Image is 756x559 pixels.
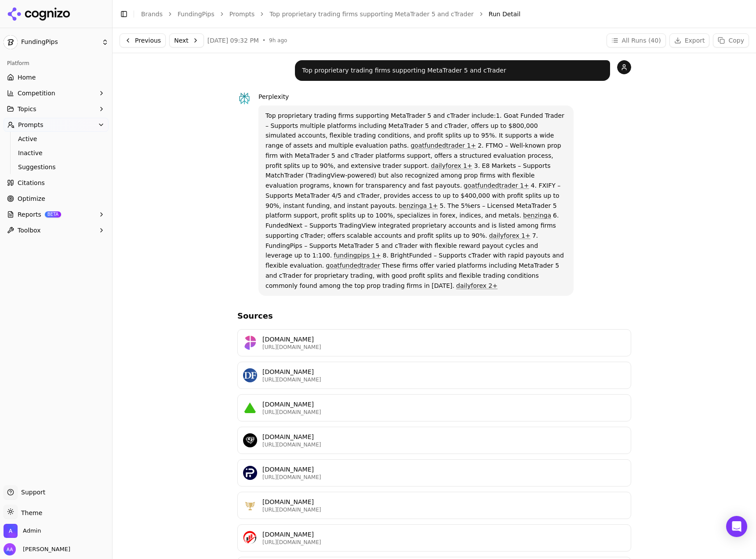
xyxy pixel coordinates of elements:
span: Prompts [18,120,44,129]
a: propfirmmatch.com favicon[DOMAIN_NAME][URL][DOMAIN_NAME] [237,329,631,356]
img: dailyforex.com favicon [243,368,257,382]
span: • [262,37,265,44]
button: Previous [120,33,166,47]
a: dailyforex 1+ [489,232,530,239]
p: [DOMAIN_NAME] [262,432,625,441]
h3: Sources [237,310,631,322]
a: Optimize [4,192,109,206]
div: Platform [4,56,109,70]
span: Suggestions [18,163,94,171]
span: Perplexity [258,93,289,100]
a: stockbrokers.com favicon[DOMAIN_NAME][URL][DOMAIN_NAME] [237,394,631,421]
p: [URL][DOMAIN_NAME] [262,474,625,481]
button: Next [169,33,204,47]
span: [DATE] 09:32 PM [207,36,259,45]
button: Topics [4,102,109,116]
span: Optimize [18,194,45,203]
p: [URL][DOMAIN_NAME] [262,409,625,416]
a: forexpropreviews.com favicon[DOMAIN_NAME][URL][DOMAIN_NAME] [237,524,631,552]
span: Active [18,134,94,143]
span: Citations [18,178,45,187]
p: [URL][DOMAIN_NAME] [262,441,625,448]
a: goatfundedtrader.com favicon[DOMAIN_NAME][URL][DOMAIN_NAME] [237,427,631,454]
a: dailyforex 1+ [431,162,472,169]
img: goatfundedtrader.com favicon [243,433,257,447]
p: [URL][DOMAIN_NAME] [262,344,625,351]
a: Inactive [15,147,98,159]
span: Reports [18,210,41,219]
button: Toolbox [4,223,109,237]
span: BETA [45,211,61,218]
a: goatfundedtrader [326,262,380,269]
p: [DOMAIN_NAME] [262,497,625,506]
img: forexpropreviews.com favicon [243,531,257,545]
p: [DOMAIN_NAME] [262,530,625,539]
a: fundingpips.com favicon[DOMAIN_NAME][URL][DOMAIN_NAME] [237,459,631,486]
span: Theme [18,509,42,516]
button: All Runs (40) [607,33,666,47]
a: goatfundedtrader 1+ [411,142,476,149]
img: propfirmmatch.com favicon [243,336,257,350]
nav: breadcrumb [141,10,731,18]
button: Open user button [4,543,70,555]
div: Open Intercom Messenger [726,516,747,537]
img: Alp Aysan [4,543,16,555]
img: stockbrokers.com favicon [243,401,257,415]
button: ReportsBETA [4,207,109,221]
span: Admin [23,527,41,535]
span: Toolbox [18,226,41,235]
a: benzinga [523,212,551,219]
a: Top proprietary trading firms supporting MetaTrader 5 and cTrader [269,10,473,18]
button: Competition [4,86,109,100]
button: Open organization switcher [4,524,41,538]
p: Top proprietary trading firms supporting MetaTrader 5 and cTrader [302,65,603,76]
a: dailyforex 2+ [456,282,498,289]
img: bestpropfirms.com favicon [243,498,257,512]
span: Competition [18,89,55,98]
a: benzinga 1+ [399,202,438,209]
img: fundingpips.com favicon [243,466,257,480]
p: [DOMAIN_NAME] [262,465,625,474]
p: [URL][DOMAIN_NAME] [262,506,625,513]
span: Home [18,73,36,82]
a: Citations [4,176,109,190]
a: fundingpips 1+ [334,252,381,259]
a: Prompts [229,10,255,18]
a: FundingPips [178,10,214,18]
span: Inactive [18,149,94,157]
a: Home [4,70,109,84]
p: Top proprietary trading firms supporting MetaTrader 5 and cTrader include:1. Goat Funded Trader –... [265,111,567,291]
p: [DOMAIN_NAME] [262,367,625,376]
a: Active [15,133,98,145]
p: [DOMAIN_NAME] [262,400,625,409]
span: Run Detail [489,10,521,18]
img: Admin [4,524,18,538]
a: bestpropfirms.com favicon[DOMAIN_NAME][URL][DOMAIN_NAME] [237,492,631,519]
p: [URL][DOMAIN_NAME] [262,539,625,546]
button: Prompts [4,118,109,132]
span: Support [18,488,45,497]
p: [DOMAIN_NAME] [262,335,625,344]
button: Export [669,33,710,47]
a: Brands [141,11,163,18]
span: [PERSON_NAME] [19,545,70,553]
img: FundingPips [4,35,18,49]
p: [URL][DOMAIN_NAME] [262,376,625,383]
a: Suggestions [15,161,98,173]
span: FundingPips [21,38,98,46]
span: Topics [18,105,36,113]
a: goatfundedtrader 1+ [464,182,529,189]
a: dailyforex.com favicon[DOMAIN_NAME][URL][DOMAIN_NAME] [237,362,631,389]
span: 9h ago [269,37,287,44]
button: Copy [713,33,749,47]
